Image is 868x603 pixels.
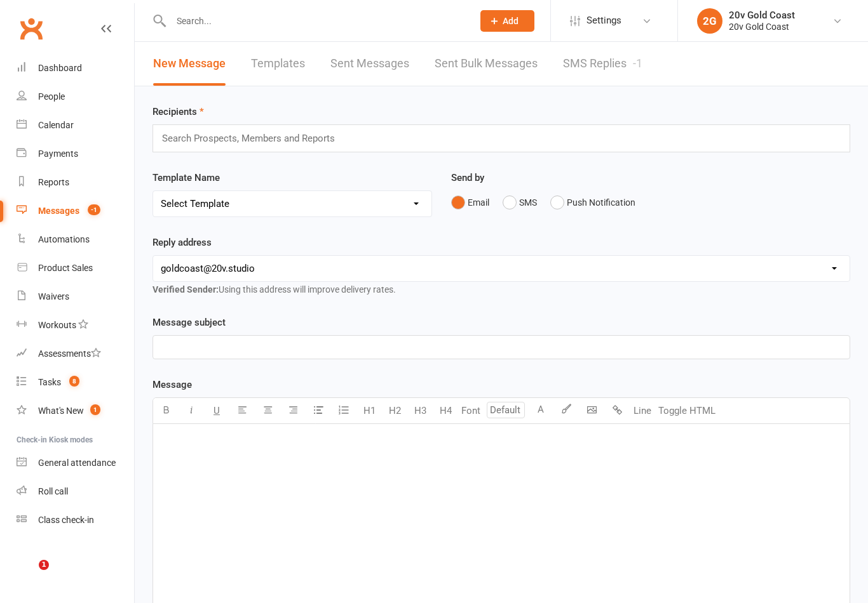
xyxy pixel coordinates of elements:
[330,42,409,86] a: Sent Messages
[38,234,90,244] div: Automations
[17,54,134,83] a: Dashboard
[204,398,229,423] button: U
[633,56,642,70] div: -1
[153,104,204,119] label: Recipients
[38,63,82,73] div: Dashboard
[458,398,484,423] button: Font
[38,515,94,525] div: Class check-in
[17,282,134,311] a: Waivers
[38,177,69,187] div: Reports
[214,405,220,416] span: U
[17,397,134,425] a: What's New1
[528,398,553,423] button: A
[17,340,134,368] a: Assessments
[17,140,134,168] a: Payments
[451,190,489,215] button: Email
[655,398,719,423] button: Toggle HTML
[38,263,93,273] div: Product Sales
[697,8,722,34] div: 2G
[435,42,538,86] a: Sent Bulk Messages
[17,368,134,397] a: Tasks 8
[550,190,635,215] button: Push Notification
[251,42,305,86] a: Templates
[153,377,192,392] label: Message
[630,398,655,423] button: Line
[153,284,396,295] span: Using this address will improve delivery rates.
[38,486,68,496] div: Roll call
[17,225,134,254] a: Automations
[15,13,47,44] a: Clubworx
[433,398,458,423] button: H4
[153,284,219,295] strong: Verified Sender:
[356,398,382,423] button: H1
[563,42,642,86] a: SMS Replies-1
[69,376,79,387] span: 8
[17,111,134,140] a: Calendar
[17,254,134,282] a: Product Sales
[38,91,65,102] div: People
[480,10,534,32] button: Add
[153,235,212,250] label: Reply address
[17,449,134,477] a: General attendance kiosk mode
[729,10,795,21] div: 20v Gold Coast
[38,120,74,130] div: Calendar
[17,83,134,111] a: People
[38,149,78,159] div: Payments
[503,190,537,215] button: SMS
[39,560,49,570] span: 1
[153,170,220,185] label: Template Name
[38,377,61,387] div: Tasks
[38,320,76,330] div: Workouts
[587,6,621,35] span: Settings
[38,458,116,468] div: General attendance
[161,130,348,147] input: Search Prospects, Members and Reports
[17,506,134,534] a: Class kiosk mode
[153,315,226,330] label: Message subject
[17,311,134,340] a: Workouts
[38,291,69,301] div: Waivers
[451,170,484,185] label: Send by
[13,560,43,590] iframe: Intercom live chat
[17,477,134,506] a: Roll call
[17,197,134,225] a: Messages -1
[17,168,134,197] a: Reports
[167,12,464,30] input: Search...
[90,404,100,415] span: 1
[407,398,433,423] button: H3
[729,21,795,32] div: 20v Gold Coast
[153,42,226,86] a: New Message
[88,204,100,215] span: -1
[503,16,519,26] span: Add
[382,398,407,423] button: H2
[38,206,79,216] div: Messages
[38,348,101,359] div: Assessments
[487,402,525,418] input: Default
[38,406,84,416] div: What's New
